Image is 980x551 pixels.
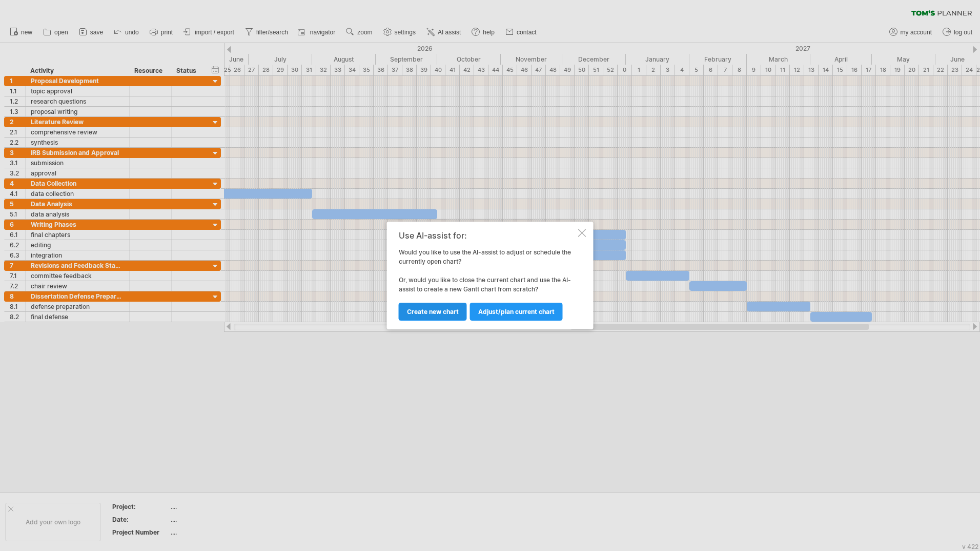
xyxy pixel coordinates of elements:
[478,308,555,316] span: Adjust/plan current chart
[399,231,576,320] div: Would you like to use the AI-assist to adjust or schedule the currently open chart? Or, would you...
[399,303,467,321] a: Create new chart
[470,303,563,321] a: Adjust/plan current chart
[407,308,459,316] span: Create new chart
[399,231,576,240] div: Use AI-assist for:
